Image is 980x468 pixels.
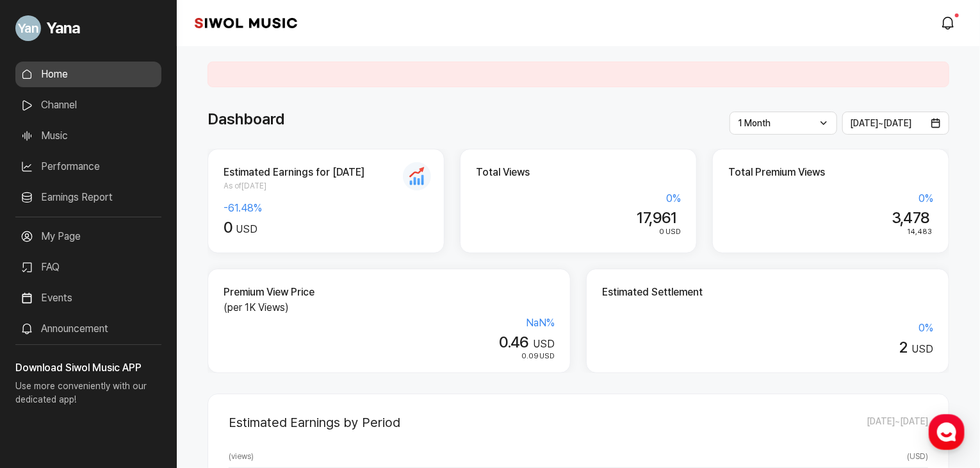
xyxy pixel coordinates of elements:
h2: Estimated Settlement [602,285,933,300]
h1: Dashboard [208,108,284,131]
span: Yana [46,17,80,40]
a: Events [15,285,161,311]
div: USD [224,219,429,237]
h2: Total Premium Views [728,165,933,180]
a: Go to My Profile [15,10,161,46]
button: [DATE]~[DATE] [842,112,950,135]
h2: Estimated Earnings for [DATE] [224,165,429,180]
p: Use more conveniently with our dedicated app! [15,376,161,417]
div: 0 % [728,191,933,206]
span: [DATE] ~ [DATE] [851,118,912,128]
a: Settings [165,362,246,394]
div: -61.48 % [224,201,429,216]
div: 0 % [602,321,933,336]
h3: Download Siwol Music APP [15,360,161,376]
span: 0.09 [521,351,539,360]
span: 0 [660,227,665,236]
div: USD [224,333,555,352]
a: FAQ [15,255,161,280]
div: USD [476,226,681,238]
a: Music [15,123,161,149]
span: 2 [900,338,908,356]
span: 17,961 [637,208,677,227]
span: 0.46 [499,333,529,351]
div: 0 % [476,191,681,206]
a: Home [4,362,85,394]
span: Messages [106,381,144,392]
div: USD [602,338,933,357]
span: 3,478 [892,208,929,227]
span: ( views ) [229,451,254,462]
div: USD [224,351,555,362]
a: Earnings Report [15,185,161,210]
span: As of [DATE] [224,180,429,192]
a: Performance [15,154,161,180]
a: Announcement [15,316,161,342]
a: modal.notifications [936,10,962,36]
a: Channel [15,92,161,118]
span: 14,483 [908,227,933,236]
a: Messages [85,362,165,394]
h2: Total Views [476,165,681,180]
span: 0 [224,218,232,237]
a: My Page [15,224,161,249]
span: 1 Month [738,118,771,128]
p: (per 1K Views) [224,300,555,315]
span: [DATE] ~ [DATE] [867,415,928,430]
a: Home [15,62,161,87]
div: NaN % [224,315,555,331]
h2: Estimated Earnings by Period [229,415,400,430]
span: Home [33,381,55,391]
h2: Premium View Price [224,285,555,300]
span: Settings [190,381,221,391]
span: ( USD ) [907,451,928,462]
